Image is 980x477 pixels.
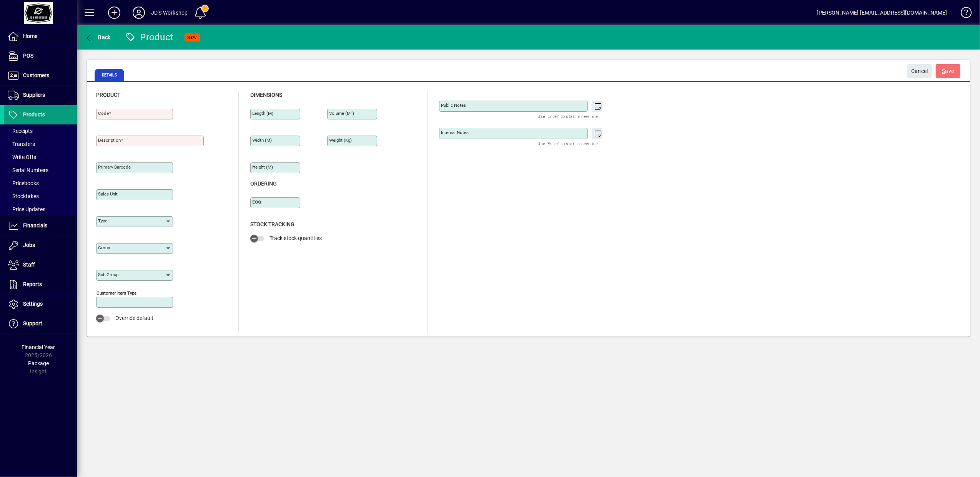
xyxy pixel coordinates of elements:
span: Stock Tracking [250,221,294,227]
span: Settings [23,301,43,307]
button: Cancel [907,64,932,78]
app-page-header-button: Back [77,30,119,44]
span: Support [23,320,42,326]
mat-label: Sales unit [98,191,118,197]
span: Receipts [8,128,33,134]
a: Jobs [4,236,77,255]
span: Jobs [23,242,35,248]
a: Price Updates [4,203,77,216]
mat-label: Length (m) [252,111,273,116]
button: Profile [126,6,151,20]
span: NEW [188,35,197,40]
span: Track stock quantities [270,235,322,241]
a: Staff [4,255,77,275]
a: Write Offs [4,151,77,164]
button: Back [83,30,113,44]
mat-label: Public Notes [441,103,466,108]
span: Suppliers [23,92,45,98]
a: Support [4,314,77,333]
mat-label: Description [98,137,121,143]
a: Pricebooks [4,177,77,190]
span: Dimensions [250,92,282,98]
mat-label: Type [98,218,107,224]
span: Financial Year [22,344,55,350]
a: Settings [4,295,77,314]
mat-label: Code [98,111,109,116]
a: Knowledge Base [955,2,970,26]
a: Receipts [4,124,77,137]
span: Products [23,111,45,118]
span: Back [85,34,111,40]
mat-label: Primary barcode [98,164,131,170]
mat-label: Group [98,245,110,250]
button: Save [936,64,960,78]
mat-label: Volume (m ) [329,111,354,116]
span: Cancel [911,65,928,78]
a: Financials [4,216,77,235]
a: POS [4,46,77,66]
span: Stocktakes [8,193,39,199]
span: Details [95,69,124,81]
mat-hint: Use 'Enter' to start a new line [538,139,598,148]
span: Product [96,92,120,98]
mat-label: Height (m) [252,164,273,170]
span: POS [23,53,33,59]
mat-hint: Use 'Enter' to start a new line [538,112,598,121]
span: Serial Numbers [8,167,48,173]
span: Override default [115,315,153,321]
a: Stocktakes [4,190,77,203]
span: Price Updates [8,206,45,212]
div: JD'S Workshop [151,7,188,19]
span: S [942,68,945,74]
a: Home [4,27,77,46]
span: ave [942,65,954,78]
div: [PERSON_NAME] [EMAIL_ADDRESS][DOMAIN_NAME] [817,7,947,19]
mat-label: Weight (Kg) [329,137,352,143]
span: Package [28,360,49,366]
mat-label: EOQ [252,199,261,205]
span: Pricebooks [8,180,39,186]
div: Product [125,31,174,43]
span: Customers [23,72,49,78]
a: Suppliers [4,86,77,105]
span: Reports [23,281,42,287]
span: Financials [23,222,47,229]
a: Transfers [4,137,77,151]
mat-label: Customer Item Type [97,290,136,296]
span: Home [23,33,37,39]
span: Ordering [250,181,277,187]
span: Write Offs [8,154,36,160]
a: Customers [4,66,77,85]
mat-label: Width (m) [252,137,272,143]
a: Serial Numbers [4,164,77,177]
a: Reports [4,275,77,294]
button: Add [102,6,126,20]
span: Transfers [8,141,35,147]
span: Staff [23,262,35,268]
sup: 3 [351,110,353,114]
mat-label: Internal Notes [441,130,469,135]
mat-label: Sub group [98,272,118,277]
